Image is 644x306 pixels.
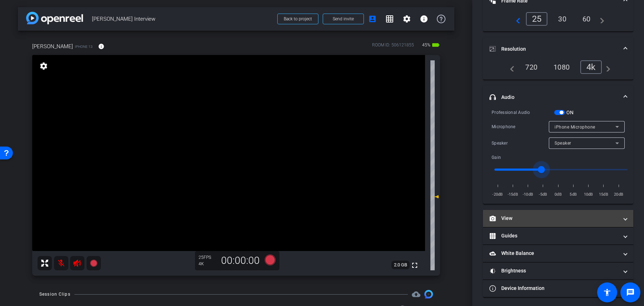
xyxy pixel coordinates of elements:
span: -15dB [507,191,519,198]
mat-panel-title: Audio [489,94,618,101]
mat-icon: account_box [368,15,377,23]
div: Gain [492,154,554,161]
div: 1080 [548,61,575,73]
mat-icon: settings [402,15,411,23]
mat-expansion-panel-header: View [483,210,633,227]
mat-panel-title: Brightness [489,267,618,275]
span: 10dB [582,191,595,198]
div: Frame Rate [483,12,633,31]
mat-icon: info [98,43,104,50]
div: 25 [199,255,216,260]
div: 720 [520,61,543,73]
mat-icon: info [420,15,428,23]
div: Professional Audio [492,109,554,116]
span: [PERSON_NAME] Interview [92,12,273,26]
mat-panel-title: Guides [489,232,618,240]
mat-icon: grid_on [385,15,394,23]
div: Audio [483,109,633,204]
span: 20dB [613,191,625,198]
span: iPhone 13 [75,44,93,49]
mat-icon: settings [39,62,49,70]
span: -5dB [537,191,549,198]
span: 45% [421,39,431,51]
span: 2.0 GB [391,261,410,269]
span: FPS [204,255,211,260]
mat-icon: accessibility [603,288,611,297]
span: 5dB [567,191,579,198]
mat-expansion-panel-header: Device Information [483,280,633,297]
img: app-logo [26,12,83,24]
label: ON [565,109,574,116]
div: 4k [580,60,602,74]
mat-expansion-panel-header: Brightness [483,262,633,280]
span: [PERSON_NAME] [32,42,73,50]
div: Resolution [483,60,633,80]
mat-icon: navigate_before [512,15,521,23]
img: Session clips [424,290,433,299]
mat-panel-title: Resolution [489,45,618,53]
mat-panel-title: View [489,215,618,222]
div: 4K [199,261,216,267]
mat-icon: navigate_before [506,63,514,71]
mat-expansion-panel-header: Audio [483,86,633,109]
span: 0dB [552,191,564,198]
span: Send invite [333,16,354,22]
mat-panel-title: Device Information [489,285,618,292]
div: 60 [577,13,596,25]
div: Speaker [492,140,549,147]
mat-icon: navigate_next [602,63,610,71]
div: 25 [526,12,548,26]
mat-panel-title: White Balance [489,250,618,257]
span: -20dB [492,191,504,198]
button: Send invite [323,14,364,24]
mat-icon: battery_std [431,41,440,49]
button: Back to project [277,14,318,24]
mat-expansion-panel-header: Guides [483,227,633,245]
span: Speaker [555,141,571,146]
mat-expansion-panel-header: Resolution [483,37,633,60]
mat-icon: fullscreen [410,261,419,270]
mat-icon: message [626,288,635,297]
mat-icon: -6 dB [430,192,439,201]
div: Microphone [492,123,549,130]
div: Session Clips [39,291,70,298]
span: iPhone Microphone [555,125,595,130]
div: ROOM ID: 506121855 [372,42,414,52]
span: 15dB [597,191,610,198]
mat-icon: navigate_next [596,15,604,23]
span: Back to project [284,16,312,21]
span: -10dB [522,191,534,198]
mat-icon: cloud_upload [412,290,420,299]
div: 00:00:00 [216,255,264,267]
span: Destinations for your clips [412,290,420,299]
div: 30 [553,13,572,25]
mat-expansion-panel-header: White Balance [483,245,633,262]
